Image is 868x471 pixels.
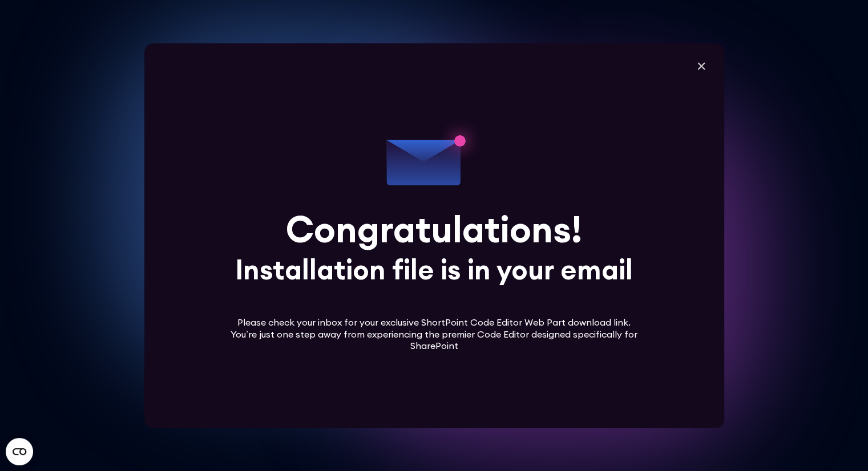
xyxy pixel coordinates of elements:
[227,316,641,352] div: Please check your inbox for your exclusive ShortPoint Code Editor Web Part download link. You’re ...
[6,438,33,465] button: Open CMP widget
[286,211,582,247] div: Congratulations!
[811,416,868,471] div: Sohbet Aracı
[811,416,868,471] iframe: Chat Widget
[235,256,633,283] div: Installation file is in your email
